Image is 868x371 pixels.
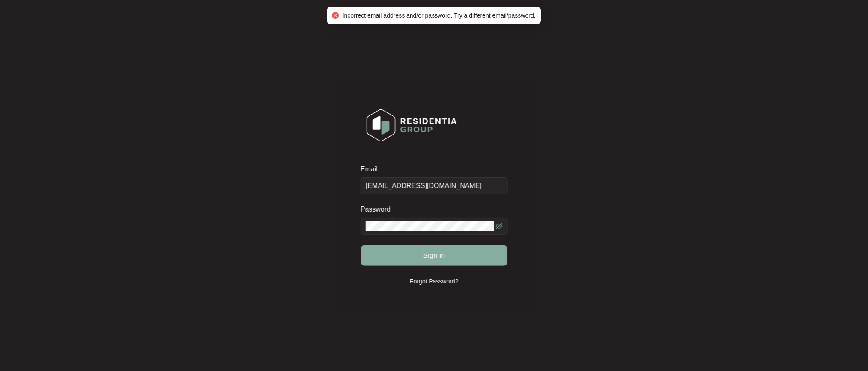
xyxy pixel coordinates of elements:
[366,221,494,231] input: Password
[332,12,339,19] span: close-circle
[423,250,445,261] span: Sign in
[361,103,462,147] img: Login Logo
[361,165,384,174] label: Email
[361,245,507,266] button: Sign in
[343,12,536,19] span: Incorrect email address and/or password. Try a different email/password.
[361,205,397,214] label: Password
[496,223,503,230] span: eye-invisible
[410,277,459,286] p: Forgot Password?
[361,177,508,194] input: Email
